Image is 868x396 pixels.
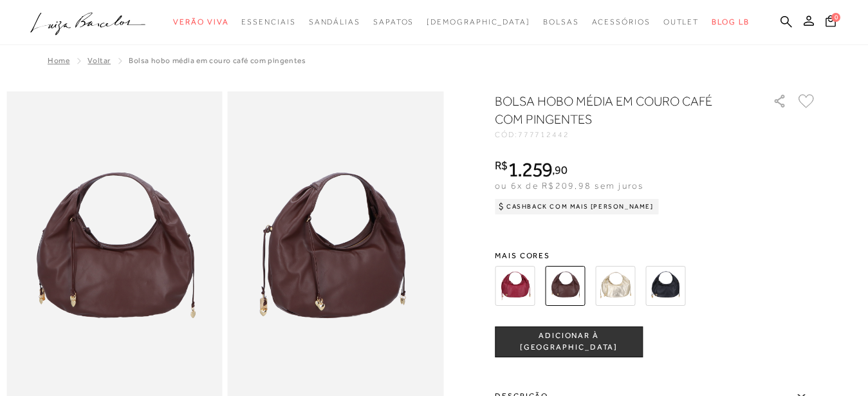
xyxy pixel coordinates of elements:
img: BOLSA HOBO MÉDIA EM COURO METALIZADO OURO COM PINGENTES [595,266,635,306]
span: Acessórios [592,17,651,26]
span: Mais cores [495,252,817,259]
span: ADICIONAR À [GEOGRAPHIC_DATA] [495,330,642,353]
button: 0 [822,14,840,32]
span: Bolsas [543,17,579,26]
a: Home [48,56,69,65]
h1: BOLSA HOBO MÉDIA EM COURO CAFÉ COM PINGENTES [495,92,736,128]
img: BOLSA HOBO MÉDIA EM COURO PRETO COM PINGENTES [645,266,685,306]
span: 90 [555,163,567,176]
span: Outlet [663,17,699,26]
a: BLOG LB [712,10,749,34]
a: categoryNavScreenReaderText [543,10,579,34]
span: Sandálias [309,17,360,26]
button: ADICIONAR À [GEOGRAPHIC_DATA] [495,326,643,357]
i: R$ [495,160,508,171]
a: categoryNavScreenReaderText [241,10,295,34]
a: noSubCategoriesText [427,10,530,34]
span: ou 6x de R$209,98 sem juros [495,180,643,191]
span: 0 [831,13,840,22]
img: BOLSA HOBO MÉDIA EM COURO AMEIXA COM PINGENTES [495,266,535,306]
div: Cashback com Mais [PERSON_NAME] [495,199,659,214]
span: [DEMOGRAPHIC_DATA] [427,17,530,26]
span: Verão Viva [173,17,228,26]
span: BLOG LB [712,17,749,26]
a: categoryNavScreenReaderText [173,10,228,34]
img: BOLSA HOBO MÉDIA EM COURO CAFÉ COM PINGENTES [545,266,585,306]
a: categoryNavScreenReaderText [663,10,699,34]
a: categoryNavScreenReaderText [309,10,360,34]
a: categoryNavScreenReaderText [592,10,651,34]
a: Voltar [88,56,111,65]
span: Sapatos [373,17,414,26]
span: BOLSA HOBO MÉDIA EM COURO CAFÉ COM PINGENTES [129,56,306,65]
div: CÓD: [495,131,752,138]
i: , [552,164,567,176]
a: categoryNavScreenReaderText [373,10,414,34]
span: 1.259 [508,158,553,181]
span: Essenciais [241,17,295,26]
span: 777712442 [518,130,569,139]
